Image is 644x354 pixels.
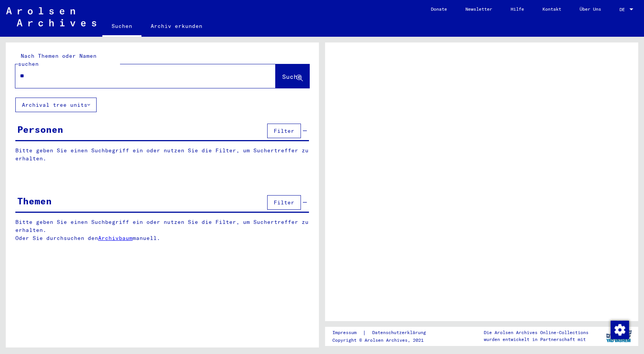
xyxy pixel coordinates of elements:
span: DE [619,7,628,12]
span: Filter [274,127,294,134]
img: Zustimmung ändern [611,321,629,339]
img: Arolsen_neg.svg [6,7,96,26]
p: Copyright © Arolsen Archives, 2021 [332,337,435,344]
div: Themen [17,194,52,208]
a: Impressum [332,329,363,337]
a: Archivbaum [98,235,133,241]
img: yv_logo.png [605,326,633,346]
a: Archiv erkunden [141,17,212,35]
a: Datenschutzerklärung [366,329,435,337]
button: Filter [267,124,301,138]
div: | [332,329,435,337]
p: Bitte geben Sie einen Suchbegriff ein oder nutzen Sie die Filter, um Suchertreffer zu erhalten. O... [15,218,309,242]
span: Filter [274,199,294,206]
div: Personen [17,122,63,136]
button: Suche [276,64,309,88]
p: wurden entwickelt in Partnerschaft mit [484,336,588,343]
span: Suche [282,73,301,80]
a: Suchen [102,17,141,37]
p: Bitte geben Sie einen Suchbegriff ein oder nutzen Sie die Filter, um Suchertreffer zu erhalten. [15,147,309,163]
p: Die Arolsen Archives Online-Collections [484,329,588,336]
button: Archival tree units [15,98,97,112]
mat-label: Nach Themen oder Namen suchen [18,52,97,67]
div: Zustimmung ändern [610,320,629,339]
button: Filter [267,195,301,210]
